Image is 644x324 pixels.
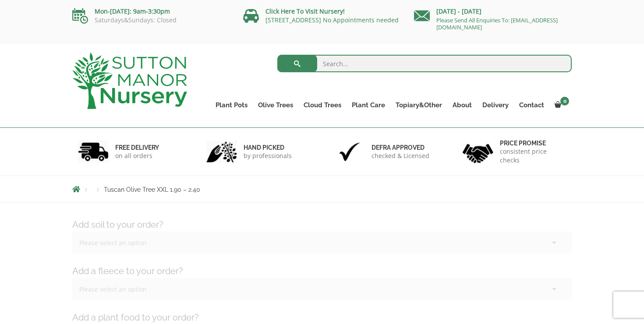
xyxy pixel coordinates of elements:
[500,139,566,147] h6: Price promise
[463,138,493,165] img: 4.jpg
[298,99,347,111] a: Cloud Trees
[115,151,159,160] p: on all orders
[66,264,578,278] h4: Add a fleece to your order?
[72,53,187,109] img: logo
[78,141,109,163] img: 1.jpg
[115,144,159,151] h6: FREE DELIVERY
[390,99,447,111] a: Topiary&Other
[244,151,292,160] p: by professionals
[514,99,549,111] a: Contact
[372,144,429,151] h6: Defra approved
[72,186,572,193] nav: Breadcrumbs
[265,7,345,15] a: Click Here To Visit Nursery!
[210,99,253,111] a: Plant Pots
[477,99,514,111] a: Delivery
[206,141,237,163] img: 2.jpg
[265,16,399,24] a: [STREET_ADDRESS] No Appointments needed
[104,186,200,193] span: Tuscan Olive Tree XXL 1.90 – 2.40
[347,99,390,111] a: Plant Care
[500,147,566,165] p: consistent price checks
[436,16,558,31] a: Please Send All Enquiries To: [EMAIL_ADDRESS][DOMAIN_NAME]
[372,151,429,160] p: checked & Licensed
[560,97,569,106] span: 0
[447,99,477,111] a: About
[414,6,572,17] p: [DATE] - [DATE]
[244,144,292,151] h6: hand picked
[277,55,572,72] input: Search...
[334,141,365,163] img: 3.jpg
[72,17,230,24] p: Saturdays&Sundays: Closed
[549,99,572,111] a: 0
[253,99,298,111] a: Olive Trees
[72,6,230,17] p: Mon-[DATE]: 9am-3:30pm
[66,218,578,232] h4: Add soil to your order?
